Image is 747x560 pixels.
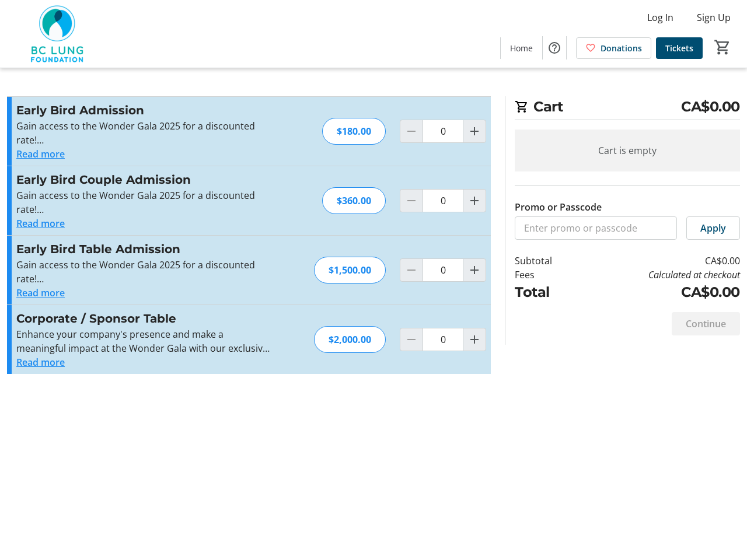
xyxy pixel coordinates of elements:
td: Total [515,282,580,303]
span: Apply [700,221,726,235]
button: Sign Up [687,8,740,27]
input: Early Bird Couple Admission Quantity [423,189,463,212]
input: Corporate / Sponsor Table Quantity [423,328,463,351]
h2: Cart [515,96,740,120]
a: Tickets [656,37,703,59]
button: Increment by one [463,120,486,142]
img: BC Lung Foundation's Logo [7,5,111,63]
td: CA$0.00 [580,282,740,303]
td: Fees [515,268,580,282]
span: Donations [601,42,642,54]
h3: Early Bird Couple Admission [16,171,271,188]
p: Gain access to the Wonder Gala 2025 for a discounted rate! [16,258,271,286]
button: Increment by one [463,328,486,351]
h3: Early Bird Admission [16,101,271,119]
h3: Early Bird Table Admission [16,240,271,258]
button: Read more [16,216,65,230]
span: Tickets [665,42,693,54]
h3: Corporate / Sponsor Table [16,310,271,327]
input: Early Bird Table Admission Quantity [423,258,463,282]
p: Gain access to the Wonder Gala 2025 for a discounted rate! [16,188,271,216]
button: Read more [16,286,65,300]
button: Log In [638,8,683,27]
div: $2,000.00 [314,326,386,353]
button: Increment by one [463,259,486,281]
button: Help [543,36,566,60]
button: Cart [712,37,733,58]
td: CA$0.00 [580,254,740,268]
td: Calculated at checkout [580,268,740,282]
td: Subtotal [515,254,580,268]
span: CA$0.00 [681,96,740,117]
input: Enter promo or passcode [515,216,677,240]
a: Home [501,37,542,59]
button: Read more [16,147,65,161]
p: Gain access to the Wonder Gala 2025 for a discounted rate! [16,119,271,147]
span: Home [510,42,533,54]
label: Promo or Passcode [515,200,602,214]
button: Increment by one [463,190,486,212]
button: Read more [16,355,65,369]
p: Enhance your company's presence and make a meaningful impact at the Wonder Gala with our exclusiv... [16,327,271,355]
span: Sign Up [697,10,731,24]
div: $180.00 [322,118,386,145]
div: $360.00 [322,187,386,214]
div: Cart is empty [515,129,740,171]
button: Apply [686,216,740,240]
div: $1,500.00 [314,257,386,283]
input: Early Bird Admission Quantity [423,120,463,143]
a: Donations [576,37,651,59]
span: Log In [647,10,673,24]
